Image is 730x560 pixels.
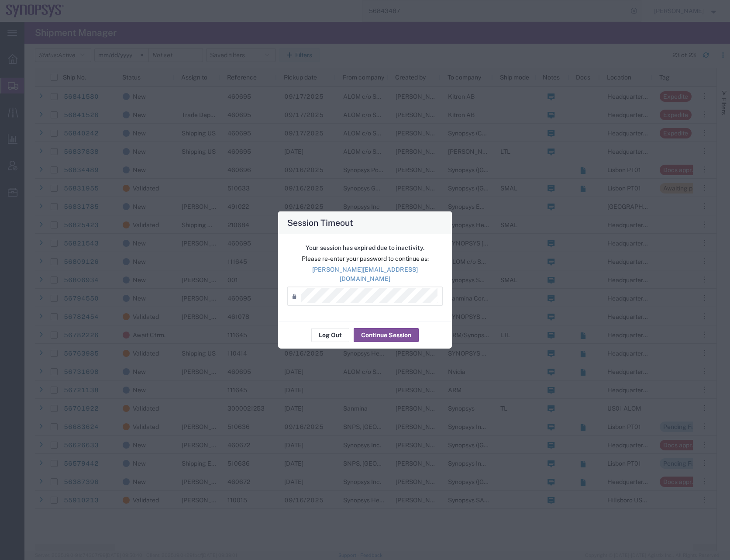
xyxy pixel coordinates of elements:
p: Your session has expired due to inactivity. [287,243,443,252]
button: Continue Session [354,328,419,342]
h4: Session Timeout [287,216,353,229]
p: [PERSON_NAME][EMAIL_ADDRESS][DOMAIN_NAME] [287,265,443,283]
p: Please re-enter your password to continue as: [287,254,443,263]
button: Log Out [311,328,349,342]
